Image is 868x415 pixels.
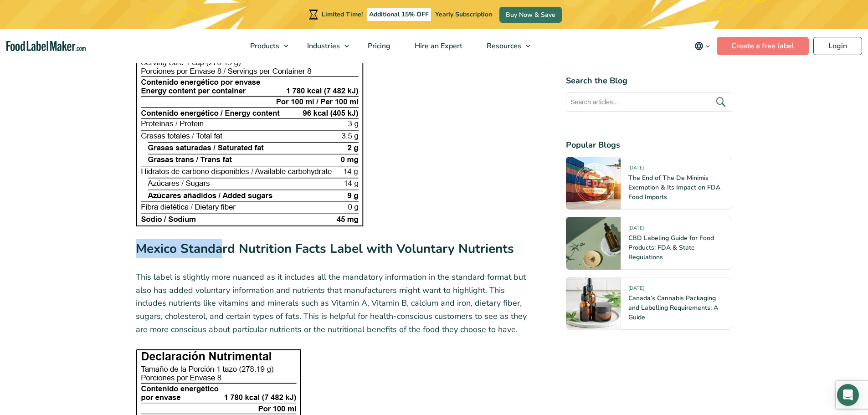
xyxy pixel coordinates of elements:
span: [DATE] [628,225,644,235]
a: Pricing [356,29,401,63]
span: Products [247,41,280,51]
a: Products [238,29,293,63]
a: Login [813,37,862,55]
span: Resources [484,41,522,51]
span: Pricing [365,41,391,51]
span: [DATE] [628,285,644,295]
a: Industries [295,29,354,63]
a: Create a free label [717,37,809,55]
a: Buy Now & Save [499,7,562,23]
span: Industries [304,41,341,51]
div: Open Intercom Messenger [837,384,859,406]
strong: Mexico Standard Nutrition Facts Label with Voluntary Nutrients [136,240,514,257]
h4: Popular Blogs [566,139,732,151]
a: Hire an Expert [403,29,473,63]
a: The End of The De Minimis Exemption & Its Impact on FDA Food Imports [628,174,720,201]
input: Search articles... [566,92,732,112]
h4: Search the Blog [566,75,732,87]
span: [DATE] [628,164,644,175]
span: Limited Time! [322,10,363,19]
span: Yearly Subscription [435,10,492,19]
a: Canada’s Cannabis Packaging and Labelling Requirements: A Guide [628,294,718,322]
p: This label is slightly more nuanced as it includes all the mandatory information in the standard ... [136,271,537,336]
a: CBD Labeling Guide for Food Products: FDA & State Regulations [628,234,714,261]
span: Hire an Expert [412,41,463,51]
span: Additional 15% OFF [367,8,431,21]
a: Resources [475,29,535,63]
